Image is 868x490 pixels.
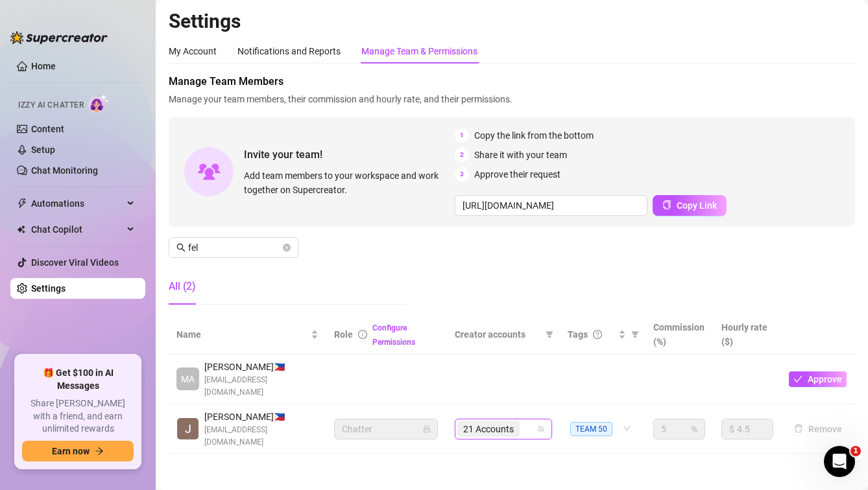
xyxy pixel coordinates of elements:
span: arrow-right [95,447,104,456]
button: close-circle [283,244,291,251]
span: Share [PERSON_NAME] with a friend, and earn unlimited rewards [22,397,134,436]
span: thunderbolt [17,198,27,209]
span: 2 [455,148,469,162]
a: Chat Monitoring [31,165,98,176]
span: TEAM 50 [570,422,612,436]
span: Izzy AI Chatter [18,99,84,111]
span: [EMAIL_ADDRESS][DOMAIN_NAME] [204,424,319,449]
div: My Account [169,44,217,58]
span: 1 [455,128,469,143]
span: info-circle [358,330,367,339]
span: Copy Link [677,200,717,211]
button: Approve [789,371,847,387]
span: Share it with your team [474,148,567,162]
span: 3 [455,167,469,181]
span: filter [543,325,556,344]
span: team [537,425,545,433]
h2: Settings [169,9,855,34]
span: Manage Team Members [169,74,855,89]
span: Copy the link from the bottom [474,128,594,143]
a: Settings [31,283,66,294]
span: [EMAIL_ADDRESS][DOMAIN_NAME] [204,374,319,399]
span: 21 Accounts [457,421,520,437]
span: Invite your team! [244,146,455,163]
img: John Dhel Felisco [177,418,199,439]
span: Chat Copilot [31,219,123,240]
button: Copy Link [653,195,727,216]
span: Add team members to your workspace and work together on Supercreator. [244,169,450,197]
span: question-circle [593,330,602,339]
div: All (2) [169,279,196,294]
span: Automations [31,193,123,214]
span: Approve their request [474,167,561,181]
a: Content [31,124,64,134]
button: Remove [789,421,847,437]
span: Role [334,329,353,340]
div: Manage Team & Permissions [361,44,477,58]
span: 🎁 Get $100 in AI Messages [22,367,134,392]
th: Hourly rate ($) [714,315,781,355]
span: [PERSON_NAME] 🇵🇭 [204,410,319,424]
span: filter [631,331,639,338]
span: filter [546,331,553,338]
a: Setup [31,145,55,155]
span: search [176,243,186,252]
span: MA [181,372,195,386]
span: check [793,375,802,384]
span: Earn now [52,446,90,456]
span: lock [423,425,431,433]
div: Notifications and Reports [237,44,341,58]
span: 1 [850,446,861,456]
span: Chatter [342,419,430,439]
span: Tags [568,327,588,342]
span: 21 Accounts [463,422,514,436]
span: Manage your team members, their commission and hourly rate, and their permissions. [169,92,855,106]
iframe: Intercom live chat [824,446,855,477]
th: Commission (%) [645,315,713,355]
span: [PERSON_NAME] 🇵🇭 [204,360,319,374]
a: Discover Viral Videos [31,257,119,268]
span: Name [176,327,308,342]
a: Configure Permissions [372,323,415,347]
span: Approve [808,374,842,384]
span: copy [662,200,671,209]
th: Name [169,315,326,355]
a: Home [31,61,56,71]
span: filter [629,325,642,344]
button: Earn nowarrow-right [22,441,134,461]
img: Chat Copilot [17,225,25,234]
span: Creator accounts [455,327,540,342]
input: Search members [188,240,280,255]
img: logo-BBDzfeDw.svg [10,31,108,44]
img: AI Chatter [89,94,109,113]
